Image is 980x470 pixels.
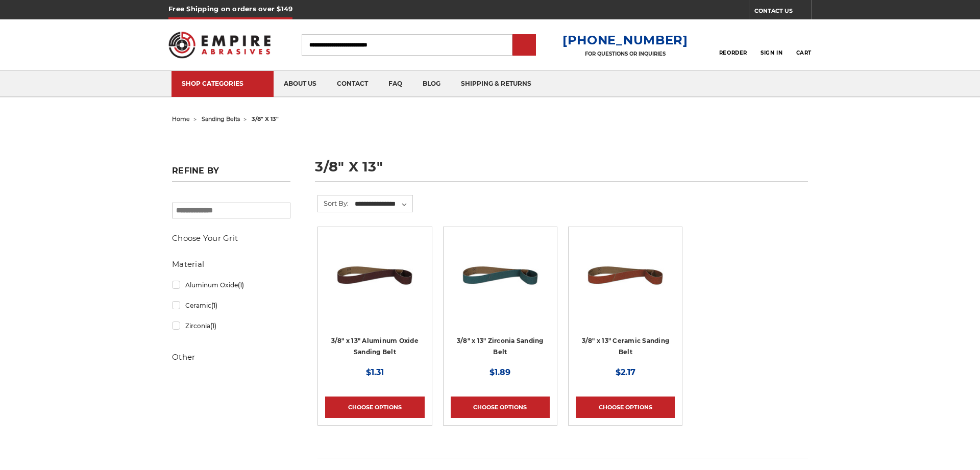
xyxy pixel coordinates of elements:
a: Ceramic(1) [172,296,290,314]
a: Choose Options [325,397,424,418]
span: 3/8" x 13" [252,115,279,122]
a: about us [274,71,327,97]
span: (1) [238,281,244,289]
a: Reorder [719,34,747,56]
a: shipping & returns [451,71,542,97]
h5: Other [172,351,290,363]
a: Choose Options [576,397,675,418]
span: $1.31 [366,367,384,377]
img: 3/8" x 13"Zirconia File Belt [459,234,541,316]
span: $2.17 [616,367,635,377]
a: 3/8" x 13"Zirconia File Belt [451,234,550,333]
a: sanding belts [202,115,240,122]
span: $1.89 [489,367,510,377]
a: CONTACT US [754,5,811,19]
a: 3/8" x 13" Aluminum Oxide Sanding Belt [331,337,419,356]
a: Cart [796,34,812,56]
span: Cart [796,50,812,56]
a: 3/8" x 13" Ceramic Sanding Belt [582,337,670,356]
select: Sort By: [353,196,412,212]
a: faq [378,71,412,97]
label: Sort By: [318,195,349,211]
a: Zirconia(1) [172,317,290,335]
a: contact [327,71,378,97]
span: Sign In [761,50,782,56]
a: 3/8" x 13" Ceramic File Belt [576,234,675,333]
h1: 3/8" x 13" [315,160,808,182]
div: SHOP CATEGORIES [182,80,263,87]
h5: Choose Your Grit [172,232,290,244]
img: Empire Abrasives [168,25,271,65]
a: 3/8" x 13" Zirconia Sanding Belt [457,337,544,356]
img: 3/8" x 13" Ceramic File Belt [584,234,666,316]
a: Aluminum Oxide(1) [172,276,290,294]
a: 3/8" x 13" Aluminum Oxide File Belt [325,234,424,333]
a: Choose Options [451,397,550,418]
input: Submit [514,35,534,56]
span: Reorder [719,50,747,56]
a: [PHONE_NUMBER] [562,33,688,47]
h5: Material [172,258,290,270]
a: blog [412,71,451,97]
h5: Refine by [172,166,290,182]
span: (1) [210,322,216,330]
a: home [172,115,190,122]
span: (1) [211,302,217,309]
p: FOR QUESTIONS OR INQUIRIES [562,51,688,57]
img: 3/8" x 13" Aluminum Oxide File Belt [334,234,415,316]
a: SHOP CATEGORIES [171,71,274,97]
